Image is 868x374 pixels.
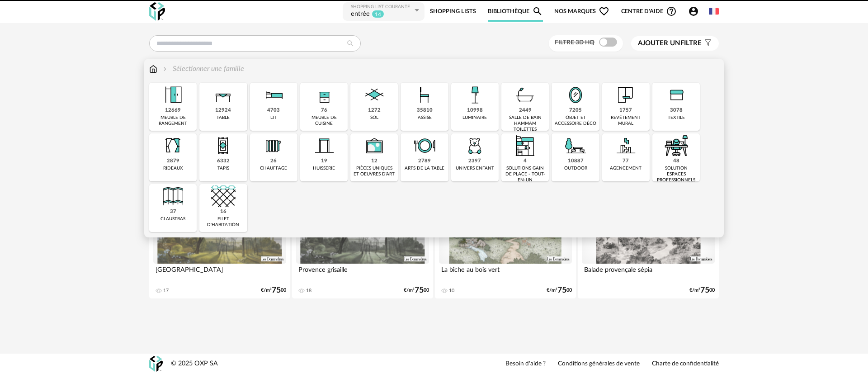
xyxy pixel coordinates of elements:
[292,185,433,298] a: 3D HQ Provence grisaille 18 €/m²7500
[504,115,546,133] div: salle de bain hammam toilettes
[161,64,169,74] img: svg+xml;base64,PHN2ZyB3aWR0aD0iMTYiIGhlaWdodD0iMTYiIHZpZXdCb3g9IjAgMCAxNiAxNiIgZmlsbD0ibm9uZSIgeG...
[688,6,703,17] span: Account Circle icon
[161,83,185,107] img: Meuble%20de%20rangement.png
[563,83,588,107] img: Miroir.png
[670,107,683,114] div: 3078
[270,115,277,121] div: lit
[547,287,572,294] div: €/m² 00
[519,107,532,114] div: 2449
[351,4,412,10] div: Shopping List courante
[467,107,483,114] div: 10998
[418,158,431,165] div: 2789
[321,158,327,165] div: 19
[353,166,395,177] div: pièces uniques et oeuvres d'art
[267,107,280,114] div: 4703
[430,1,476,22] a: Shopping Lists
[664,133,689,158] img: espace-de-travail.png
[468,158,481,165] div: 2397
[306,288,311,294] div: 18
[368,107,381,114] div: 1272
[362,83,387,107] img: Sol.png
[449,288,454,294] div: 10
[152,115,194,127] div: meuble de rangement
[415,287,424,294] span: 75
[652,360,719,368] a: Charte de confidentialité
[456,166,494,171] div: univers enfant
[513,83,538,107] img: Salle%20de%20bain.png
[462,115,487,121] div: luminaire
[709,6,719,16] img: fr
[613,133,638,158] img: Agencement.png
[673,158,679,165] div: 48
[668,115,685,121] div: textile
[149,2,165,21] img: OXP
[171,360,218,368] div: © 2025 OXP SA
[582,264,715,282] div: Balade provençale sépia
[631,36,719,51] button: Ajouter unfiltre Filter icon
[167,158,179,165] div: 2879
[161,184,185,208] img: Cloison.png
[313,166,335,171] div: huisserie
[312,133,336,158] img: Huiserie.png
[578,185,719,298] a: 3D HQ Balade provençale sépia €/m²7500
[619,107,632,114] div: 1757
[211,133,236,158] img: Tapis.png
[621,6,677,17] span: Centre d'aideHelp Circle Outline icon
[170,208,176,215] div: 37
[664,83,689,107] img: Textile.png
[513,133,538,158] img: ToutEnUn.png
[163,288,169,294] div: 17
[217,115,230,121] div: table
[638,39,702,48] span: filtre
[202,216,244,228] div: filet d'habitation
[321,107,327,114] div: 76
[688,6,699,17] span: Account Circle icon
[372,10,384,18] sup: 14
[261,133,286,158] img: Radiateur.png
[558,360,640,368] a: Conditions générales de vente
[161,133,185,158] img: Rideaux.png
[554,1,609,22] span: Nos marques
[605,115,647,127] div: revêtement mural
[638,40,680,47] span: Ajouter un
[655,166,697,183] div: solution espaces professionnels
[261,83,286,107] img: Literie.png
[211,184,236,208] img: filet.png
[504,166,546,183] div: solutions gain de place - tout-en-un
[613,83,638,107] img: Papier%20peint.png
[260,166,287,171] div: chauffage
[702,39,712,48] span: Filter icon
[303,115,345,127] div: meuble de cuisine
[557,287,566,294] span: 75
[569,107,582,114] div: 7205
[462,83,487,107] img: Luminaire.png
[417,107,433,114] div: 35810
[211,83,236,107] img: Table.png
[564,166,587,171] div: outdoor
[160,216,185,222] div: claustras
[270,158,277,165] div: 26
[666,6,677,17] span: Help Circle Outline icon
[555,39,594,46] span: Filtre 3D HQ
[215,107,231,114] div: 12924
[217,166,229,171] div: tapis
[418,115,432,121] div: assise
[163,166,183,171] div: rideaux
[505,360,546,368] a: Besoin d'aide ?
[524,158,527,165] div: 4
[296,264,429,282] div: Provence grisaille
[412,133,437,158] img: ArtTable.png
[149,185,290,298] a: 3D HQ [GEOGRAPHIC_DATA] 17 €/m²7500
[404,287,429,294] div: €/m² 00
[220,208,226,215] div: 16
[412,83,437,107] img: Assise.png
[462,133,487,158] img: UniversEnfant.png
[217,158,230,165] div: 6332
[165,107,181,114] div: 12669
[149,64,157,74] img: svg+xml;base64,PHN2ZyB3aWR0aD0iMTYiIGhlaWdodD0iMTciIHZpZXdCb3g9IjAgMCAxNiAxNyIgZmlsbD0ibm9uZSIgeG...
[371,158,377,165] div: 12
[599,6,609,17] span: Heart Outline icon
[405,166,444,171] div: arts de la table
[149,356,163,372] img: OXP
[554,115,596,127] div: objet et accessoire déco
